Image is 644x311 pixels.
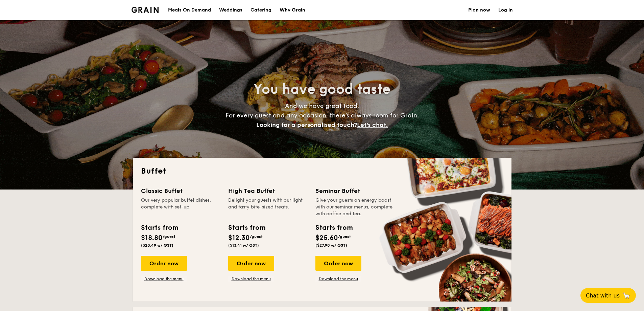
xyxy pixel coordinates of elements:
img: Grain [132,7,159,13]
div: Classic Buffet [141,186,220,196]
div: Seminar Buffet [315,186,395,196]
div: Our very popular buffet dishes, complete with set-up. [141,197,220,217]
div: Starts from [315,223,352,233]
div: Give your guests an energy boost with our seminar menus, complete with coffee and tea. [315,197,395,217]
h2: Buffet [141,166,503,177]
span: $12.30 [228,234,250,242]
span: /guest [163,234,175,239]
span: ($13.41 w/ GST) [228,243,259,248]
div: Order now [141,256,187,271]
a: Logotype [132,7,159,13]
span: ($20.49 w/ GST) [141,243,173,248]
span: Let's chat. [357,121,388,129]
span: And we have great food. For every guest and any occasion, there’s always room for Grain. [225,102,419,129]
span: $25.60 [315,234,338,242]
span: You have good taste [254,81,390,97]
span: Looking for a personalised touch? [256,121,357,129]
div: Starts from [141,223,178,233]
div: Order now [228,256,274,271]
div: Starts from [228,223,265,233]
a: Download the menu [315,276,361,282]
div: Delight your guests with our light and tasty bite-sized treats. [228,197,307,217]
span: Chat with us [586,292,620,299]
button: Chat with us🦙 [580,288,636,303]
a: Download the menu [141,276,187,282]
span: 🦙 [622,292,630,299]
span: /guest [338,234,351,239]
a: Download the menu [228,276,274,282]
div: Order now [315,256,361,271]
span: /guest [250,234,263,239]
span: ($27.90 w/ GST) [315,243,347,248]
span: $18.80 [141,234,163,242]
div: High Tea Buffet [228,186,307,196]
